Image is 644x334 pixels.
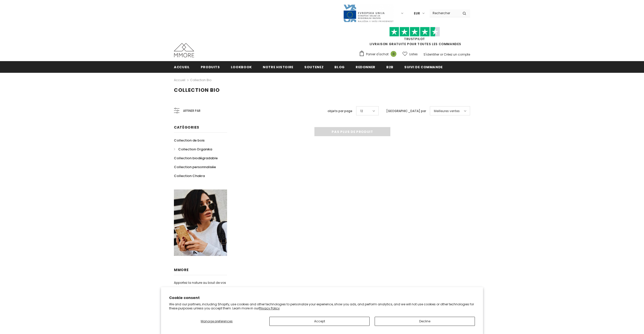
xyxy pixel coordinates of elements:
span: Collection biodégradable [174,156,218,161]
a: Produits [201,61,220,73]
span: Notre histoire [263,65,293,69]
span: Collection Bio [174,86,220,94]
span: 0 [391,51,396,57]
span: Produits [201,65,220,69]
a: Suivi de commande [404,61,443,73]
span: EUR [414,11,420,16]
a: Privacy Policy [259,306,280,310]
span: Redonner [356,65,375,69]
a: TrustPilot [404,37,425,41]
span: LIVRAISON GRATUITE POUR TOUTES LES COMMANDES [359,29,470,46]
a: soutenez [304,61,324,73]
button: Accept [269,317,370,326]
a: Créez un compte [444,52,470,57]
input: Search Site [430,9,459,17]
label: objets par page [328,109,352,114]
span: Collection Chakra [174,173,205,178]
a: Collection Organika [174,145,212,154]
a: Blog [334,61,345,73]
button: Manage preferences [169,317,264,326]
span: Affiner par [183,108,200,114]
a: Accueil [174,77,185,83]
a: Notre histoire [263,61,293,73]
img: Faites confiance aux étoiles pilotes [389,27,440,37]
a: S'identifier [424,52,439,57]
a: B2B [386,61,393,73]
span: Panier d'achat [366,52,389,57]
span: B2B [386,65,393,69]
span: Manage preferences [201,319,233,323]
span: Catégories [174,125,199,130]
a: Listes [402,50,418,59]
span: Listes [409,52,418,57]
a: Redonner [356,61,375,73]
a: Collection personnalisée [174,163,216,171]
a: Lookbook [231,61,252,73]
span: MMORE [174,267,189,272]
img: Javni Razpis [343,4,394,23]
button: Decline [375,317,475,326]
span: Suivi de commande [404,65,443,69]
span: 12 [360,109,363,114]
a: Collection biodégradable [174,154,218,163]
img: Cas MMORE [174,43,194,57]
span: Lookbook [231,65,252,69]
span: soutenez [304,65,324,69]
a: Panier d'achat 0 [359,50,399,58]
span: or [440,52,443,57]
h2: Cookie consent [169,295,475,301]
span: Blog [334,65,345,69]
a: Accueil [174,61,190,73]
label: [GEOGRAPHIC_DATA] par [386,109,426,114]
p: We and our partners, including Shopify, use cookies and other technologies to personalize your ex... [169,302,475,310]
span: Collection de bois [174,138,205,143]
span: Collection Organika [178,147,212,152]
a: Collection Chakra [174,171,205,180]
span: Collection personnalisée [174,165,216,169]
a: Javni Razpis [343,11,394,15]
a: Collection de bois [174,136,205,145]
a: Collection Bio [190,78,211,82]
span: Accueil [174,65,190,69]
span: Meilleures ventes [434,109,460,114]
